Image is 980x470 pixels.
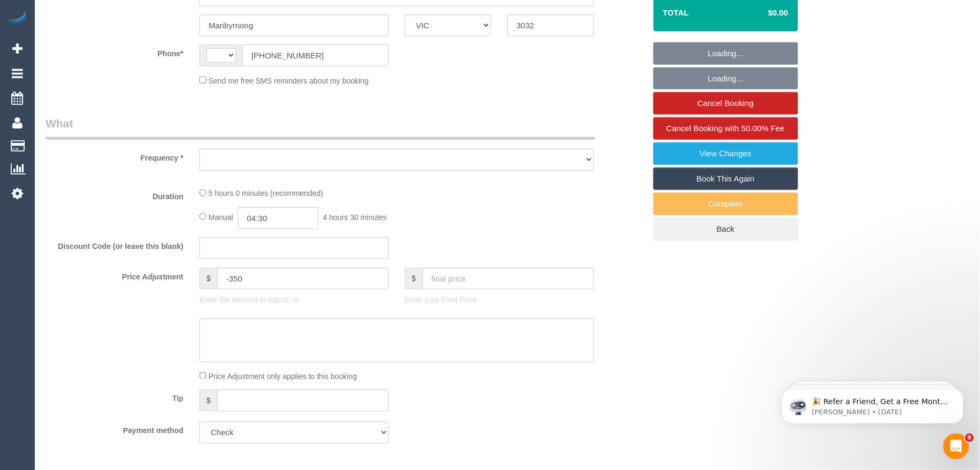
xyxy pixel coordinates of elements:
[38,187,191,202] label: Duration
[209,189,323,198] span: 5 hours 0 minutes (recommended)
[242,44,389,66] input: Phone*
[654,92,798,115] a: Cancel Booking
[38,268,191,282] label: Price Adjustment
[405,268,422,290] span: $
[199,14,389,36] input: Suburb*
[38,149,191,163] label: Frequency *
[944,434,969,459] iframe: Intercom live chat
[766,366,980,441] iframe: Intercom notifications message
[654,142,798,165] a: View Changes
[507,14,593,36] input: Post Code*
[209,213,233,222] span: Manual
[38,390,191,404] label: Tip
[654,218,798,240] a: Back
[209,372,357,381] span: Price Adjustment only applies to this booking
[199,390,217,412] span: $
[323,213,387,222] span: 4 hours 30 minutes
[405,294,594,305] p: Enter your Final Price
[38,237,191,252] label: Discount Code (or leave this blank)
[966,434,974,442] span: 9
[6,11,28,26] img: Automaid Logo
[209,77,369,85] span: Send me free SMS reminders about my booking
[666,124,785,133] span: Cancel Booking with 50.00% Fee
[38,422,191,436] label: Payment method
[199,294,389,305] p: Enter the Amount to Adjust, or
[199,268,217,290] span: $
[663,8,689,17] strong: Total
[38,44,191,59] label: Phone*
[736,9,788,18] h4: $0.00
[422,268,594,290] input: final price
[654,117,798,140] a: Cancel Booking with 50.00% Fee
[46,116,595,140] legend: What
[654,168,798,190] a: Book This Again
